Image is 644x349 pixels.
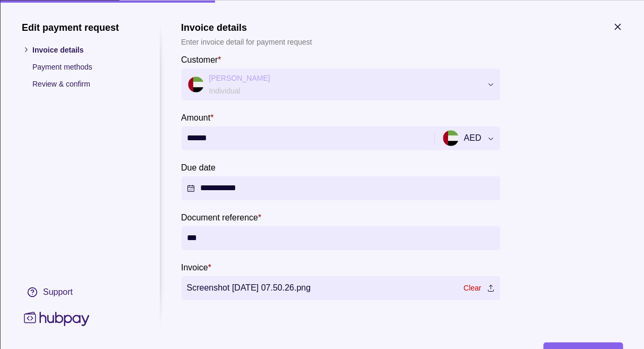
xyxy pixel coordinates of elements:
[181,210,261,223] label: Document reference
[181,176,500,200] button: Due date
[181,36,312,47] p: Enter invoice detail for payment request
[181,55,218,64] p: Customer
[21,21,138,33] h1: Edit payment request
[181,163,216,172] p: Due date
[32,44,138,55] p: Invoice details
[181,160,216,173] label: Due date
[181,260,211,273] label: Invoice
[181,53,221,65] label: Customer
[181,276,500,300] label: Screenshot [DATE] 07.50.26.png
[42,286,72,297] div: Support
[21,280,138,303] a: Support
[181,212,258,222] p: Document reference
[186,226,494,250] input: Document reference
[32,78,138,89] p: Review & confirm
[181,262,208,271] p: Invoice
[181,21,312,33] h1: Invoice details
[181,110,213,123] label: Amount
[32,61,138,72] p: Payment methods
[463,282,481,294] a: Clear
[186,126,426,150] input: amount
[181,113,210,122] p: Amount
